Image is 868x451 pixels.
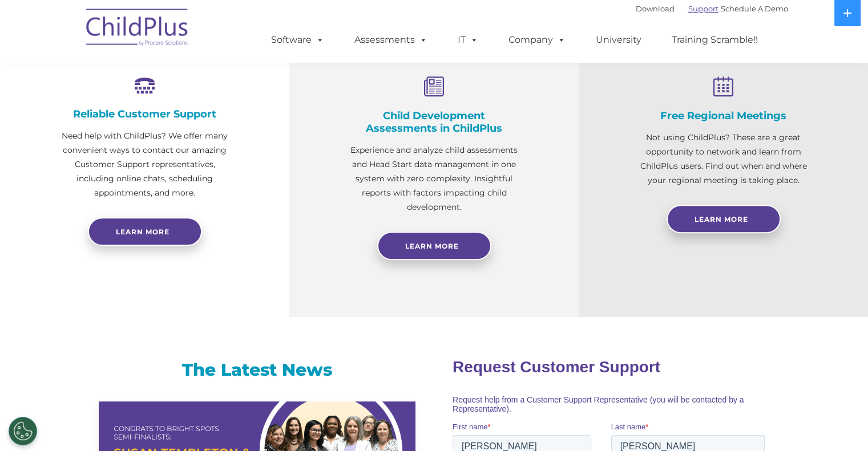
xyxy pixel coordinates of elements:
[721,4,788,13] a: Schedule A Demo
[57,108,232,120] h4: Reliable Customer Support
[116,227,169,236] span: Learn more
[446,29,490,51] a: IT
[497,29,577,51] a: Company
[260,29,336,51] a: Software
[667,205,781,233] a: Learn More
[377,231,491,260] a: Learn More
[99,359,415,381] h3: The Latest News
[688,4,718,13] a: Support
[346,143,522,214] p: Experience and analyze child assessments and Head Start data management in one system with zero c...
[343,29,439,51] a: Assessments
[660,29,769,51] a: Training Scramble!!
[80,1,195,58] img: ChildPlus by Procare Solutions
[159,75,193,84] span: Last name
[695,215,748,224] span: Learn More
[88,217,202,246] a: Learn more
[9,417,37,445] button: Cookies Settings
[636,109,811,122] h4: Free Regional Meetings
[636,4,675,13] a: Download
[636,4,788,13] font: |
[57,129,232,200] p: Need help with ChildPlus? We offer many convenient ways to contact our amazing Customer Support r...
[405,242,459,250] span: Learn More
[159,122,207,131] span: Phone number
[636,131,811,188] p: Not using ChildPlus? These are a great opportunity to network and learn from ChildPlus users. Fin...
[346,109,522,135] h4: Child Development Assessments in ChildPlus
[584,29,653,51] a: University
